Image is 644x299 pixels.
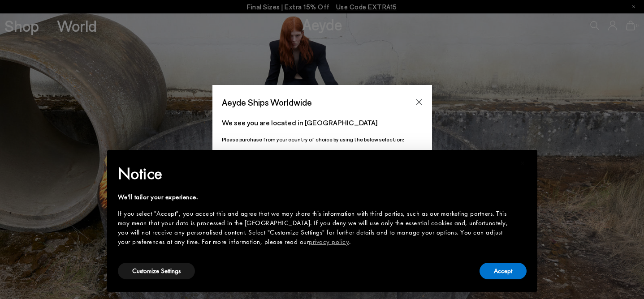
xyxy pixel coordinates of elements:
button: Customize Settings [118,263,195,279]
button: Accept [480,263,527,279]
span: Aeyde Ships Worldwide [222,94,312,110]
button: Close this notice [512,153,534,174]
button: Close [412,95,426,109]
div: We'll tailor your experience. [118,192,512,202]
div: If you select "Accept", you accept this and agree that we may share this information with third p... [118,209,512,247]
h2: Notice [118,162,512,185]
p: We see you are located in [GEOGRAPHIC_DATA] [222,117,423,128]
span: × [520,156,526,170]
a: privacy policy [309,237,349,246]
p: Please purchase from your country of choice by using the below selection: [222,135,423,144]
